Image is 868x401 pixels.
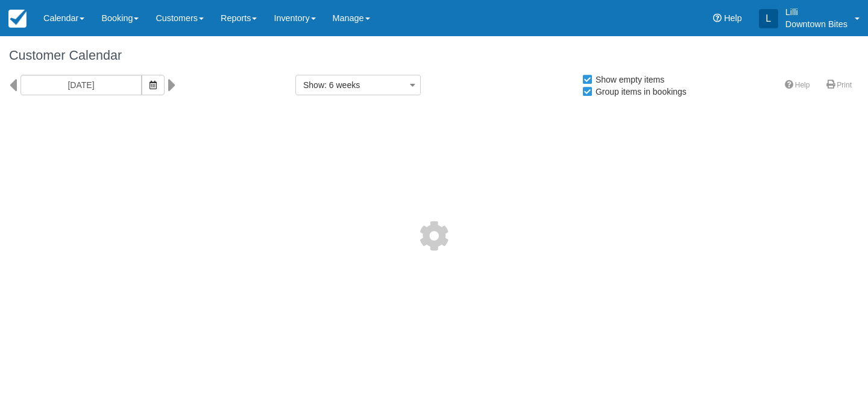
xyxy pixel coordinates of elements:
div: L [759,9,778,28]
span: Show empty items [582,75,674,83]
p: Downtown Bites [785,18,848,30]
img: checkfront-main-nav-mini-logo.png [8,10,27,28]
p: Lilli [785,6,848,18]
label: Show empty items [582,71,672,89]
span: : 6 weeks [324,80,360,90]
a: Help [778,77,817,94]
a: Print [819,77,859,94]
span: Help [724,13,742,23]
h1: Customer Calendar [9,48,859,63]
span: Show [303,80,324,90]
button: Show: 6 weeks [295,75,421,95]
label: Group items in bookings [582,83,694,101]
span: Group items in bookings [582,87,696,95]
i: Help [713,14,722,22]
